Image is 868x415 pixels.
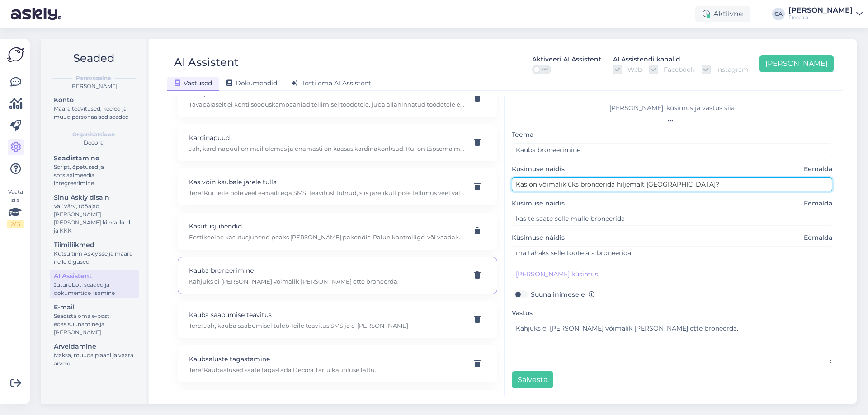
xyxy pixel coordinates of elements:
[711,65,749,74] label: Instagram
[189,310,464,320] p: Kauba saabumise teavitus
[804,233,832,242] span: Eemalda
[7,220,24,228] div: 2 / 3
[512,308,536,318] label: Vastus
[189,177,464,187] p: Kas võin kaubale järele tulla
[512,371,553,388] button: Salvesta
[54,105,135,121] div: Määra teavitused, keeled ja muud personaalsed seaded
[178,301,497,338] div: Kauba saabumise teavitusTere! Jah, kauba saabumisel tuleb Teile teavitus SMS ja e-[PERSON_NAME]
[759,55,834,72] button: [PERSON_NAME]
[178,213,497,250] div: KasutusjuhendidEestikeelne kasutusjuhend peaks [PERSON_NAME] pakendis. Palun kontrollige, või vaa...
[72,131,115,139] b: Organisatsioon
[7,188,24,228] div: Vaata siia
[76,74,111,82] b: Personaalne
[540,65,551,74] span: OFF
[50,239,139,267] a: TiimiliikmedKutsu tiim Askly'sse ja määra neile õigused
[54,342,135,351] div: Arveldamine
[512,143,832,157] input: Lisa teema
[532,55,601,65] div: Aktiveeri AI Assistent
[175,79,212,87] span: Vastused
[189,221,464,231] p: Kasutusjuhendid
[54,154,135,163] div: Seadistamine
[512,322,832,364] textarea: Kahjuks ei [PERSON_NAME] võimalik [PERSON_NAME] ette broneerda.
[226,79,277,87] span: Dokumendid
[50,191,139,236] a: Sinu Askly disainVali värv, tööajad, [PERSON_NAME], [PERSON_NAME] kiirvalikud ja KKK
[189,233,464,241] p: Eestikeelne kasutusjuhend peaks [PERSON_NAME] pakendis. Palun kontrollige, või vaadake meie e-poe...
[804,164,832,174] span: Eemalda
[772,8,785,20] div: GA
[178,168,497,205] div: Kas võin kaubale järele tullaTere! Kui Teile pole veel e-maili ega SMSi teavitust tulnud, siis jä...
[174,54,239,74] div: AI Assistent
[512,212,832,226] input: Näide kliendi küsimusest
[178,257,497,294] div: Kauba broneerimineKahjuks ei [PERSON_NAME] võimalik [PERSON_NAME] ette broneerda.
[50,270,139,298] a: AI AssistentJuturoboti seaded ja dokumentide lisamine
[189,100,464,108] p: Tavapäraselt ei kehti sooduskampaaniad tellimisel toodetele, juba allahinnatud toodetele ega "tav...
[48,139,139,147] div: Decora
[189,322,464,330] p: Tere! Jah, kauba saabumisel tuleb Teile teavitus SMS ja e-[PERSON_NAME]
[50,340,139,369] a: ArveldamineMaksa, muuda plaani ja vaata arveid
[531,289,595,300] label: Suuna inimesele
[512,233,832,242] label: Küsimuse näidis
[189,266,464,275] p: Kauba broneerimine
[54,202,135,235] div: Vali värv, tööajad, [PERSON_NAME], [PERSON_NAME] kiirvalikud ja KKK
[54,95,135,105] div: Konto
[54,193,135,202] div: Sinu Askly disain
[50,94,139,122] a: KontoMäära teavitused, keeled ja muud personaalsed seaded
[788,7,863,21] a: [PERSON_NAME]Decora
[622,65,642,74] label: Web
[54,271,135,281] div: AI Assistent
[54,240,135,250] div: Tiimiliikmed
[788,14,853,21] div: Decora
[50,301,139,338] a: E-mailSeadista oma e-posti edasisuunamine ja [PERSON_NAME]
[189,366,464,374] p: Tere! Kaubaalused saate tagastada Decora Tartu kaupluse lattu.
[788,7,853,14] div: [PERSON_NAME]
[54,312,135,336] div: Seadista oma e-posti edasisuunamine ja [PERSON_NAME]
[189,145,464,153] p: Jah, kardinapuul on meil olemas ja enamasti on kaasas kardinakonksud. Kui on täpsema mudeli kohta...
[512,267,602,281] button: [PERSON_NAME] küsimus
[54,250,135,266] div: Kutsu tiim Askly'sse ja määra neile õigused
[613,55,680,65] div: AI Assistendi kanalid
[512,199,832,208] label: Küsimuse näidis
[512,164,832,174] label: Küsimuse näidis
[178,80,497,117] div: Kampaaniatoote soodusTavapäraselt ei kehti sooduskampaaniad tellimisel toodetele, juba allahinnat...
[48,50,139,67] h2: Seaded
[50,152,139,189] a: SeadistamineScript, õpetused ja sotsiaalmeedia integreerimine
[54,163,135,187] div: Script, õpetused ja sotsiaalmeedia integreerimine
[189,189,464,197] p: Tere! Kui Teile pole veel e-maili ega SMSi teavitust tulnud, siis järelikult pole tellimus veel v...
[512,177,832,191] input: Näide kliendi küsimusest
[178,124,497,161] div: KardinapuudJah, kardinapuul on meil olemas ja enamasti on kaasas kardinakonksud. Kui on täpsema m...
[189,133,464,143] p: Kardinapuud
[189,277,464,285] p: Kahjuks ei [PERSON_NAME] võimalik [PERSON_NAME] ette broneerda.
[695,6,750,22] div: Aktiivne
[54,351,135,368] div: Maksa, muuda plaani ja vaata arveid
[658,65,694,74] label: Facebook
[512,103,832,113] div: [PERSON_NAME], küsimus ja vastus siia
[178,345,497,382] div: Kaubaaluste tagastamineTere! Kaubaalused saate tagastada Decora Tartu kaupluse lattu.
[804,199,832,208] span: Eemalda
[512,246,832,260] input: Näide kliendi küsimusest
[512,130,537,140] label: Teema
[189,354,464,364] p: Kaubaaluste tagastamine
[54,303,135,312] div: E-mail
[7,46,24,63] img: Askly Logo
[292,79,371,87] span: Testi oma AI Assistent
[48,82,139,90] div: [PERSON_NAME]
[54,281,135,297] div: Juturoboti seaded ja dokumentide lisamine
